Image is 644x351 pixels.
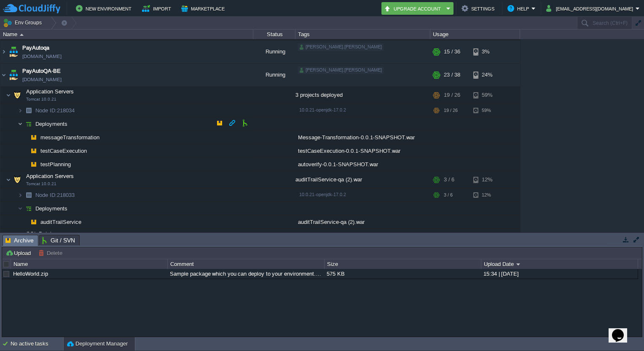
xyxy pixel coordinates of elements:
div: Size [325,259,481,269]
div: 12% [473,171,501,188]
div: auditTrailService-qa (2).war [295,215,430,229]
a: PayAutoQA-BE [22,67,61,75]
div: 15:34 | [DATE] [481,269,637,279]
button: Deployment Manager [67,340,128,348]
button: Upgrade Account [384,3,444,13]
button: New Environment [76,3,134,13]
a: Application ServersTomcat 10.0.21 [25,88,75,95]
a: HelloWorld.zip [13,271,48,277]
a: PayAutoqa [22,44,49,52]
a: messageTransformation [40,134,101,141]
div: 1 / 6 [444,229,454,246]
img: CloudJiffy [3,3,60,14]
div: Running [253,40,295,63]
div: auditTrailService-qa (2).war [295,171,430,188]
div: Message-Transformation-0.0.1-SNAPSHOT.war [295,131,430,144]
button: Upload [5,249,33,257]
div: 59% [473,87,501,104]
a: [DOMAIN_NAME] [22,75,62,84]
img: AMDAwAAAACH5BAEAAAAALAAAAAABAAEAAAICRAEAOw== [20,34,24,36]
span: 10.0.21-openjdk-17.0.2 [299,107,346,112]
a: Node ID:218034 [35,107,76,114]
div: 3 / 6 [444,189,453,202]
span: SQL Databases [25,230,66,237]
div: 1% [473,229,501,246]
span: 218033 [35,191,76,199]
img: AMDAwAAAACH5BAEAAAAALAAAAAABAAEAAAICRAEAOw== [18,117,23,130]
span: Node ID: [35,107,57,114]
div: 24% [473,64,501,86]
button: [EMAIL_ADDRESS][DOMAIN_NAME] [546,3,636,13]
img: AMDAwAAAACH5BAEAAAAALAAAAAABAAEAAAICRAEAOw== [11,171,23,188]
a: Deployments [35,205,69,212]
img: AMDAwAAAACH5BAEAAAAALAAAAAABAAEAAAICRAEAOw== [28,158,40,171]
button: Help [507,3,531,13]
div: Comment [168,259,324,269]
div: Name [1,29,253,39]
div: 3 / 6 [444,171,454,188]
img: AMDAwAAAACH5BAEAAAAALAAAAAABAAEAAAICRAEAOw== [8,64,19,86]
span: 10.0.21-openjdk-17.0.2 [299,192,346,197]
img: AMDAwAAAACH5BAEAAAAALAAAAAABAAEAAAICRAEAOw== [6,229,11,246]
span: Application Servers [25,88,75,95]
img: AMDAwAAAACH5BAEAAAAALAAAAAABAAEAAAICRAEAOw== [28,131,40,144]
div: Upload Date [482,259,638,269]
div: 19 / 26 [444,87,460,104]
img: AMDAwAAAACH5BAEAAAAALAAAAAABAAEAAAICRAEAOw== [23,215,28,229]
div: 575 KB [325,269,480,279]
img: AMDAwAAAACH5BAEAAAAALAAAAAABAAEAAAICRAEAOw== [23,144,28,157]
img: AMDAwAAAACH5BAEAAAAALAAAAAABAAEAAAICRAEAOw== [11,229,23,246]
img: AMDAwAAAACH5BAEAAAAALAAAAAABAAEAAAICRAEAOw== [28,215,40,229]
img: AMDAwAAAACH5BAEAAAAALAAAAAABAAEAAAICRAEAOw== [23,189,35,202]
span: Git / SVN [42,235,75,245]
div: 59% [473,104,501,117]
img: AMDAwAAAACH5BAEAAAAALAAAAAABAAEAAAICRAEAOw== [23,202,35,215]
img: AMDAwAAAACH5BAEAAAAALAAAAAABAAEAAAICRAEAOw== [18,189,23,202]
span: Archive [5,235,34,246]
div: 15 / 36 [444,40,460,63]
div: Usage [431,29,520,39]
div: [PERSON_NAME].[PERSON_NAME] [298,43,384,51]
div: testCaseExecution-0.0.1-SNAPSHOT.war [295,144,430,157]
div: autoverify-0.0.1-SNAPSHOT.war [295,158,430,171]
button: Import [142,3,174,13]
button: Marketplace [181,3,227,13]
a: testCaseExecution [40,147,88,154]
button: Env Groups [3,17,45,29]
div: Name [11,259,167,269]
div: 12% [473,189,501,202]
img: AMDAwAAAACH5BAEAAAAALAAAAAABAAEAAAICRAEAOw== [8,40,19,63]
div: 19 / 26 [444,104,458,117]
a: Deployments [35,120,69,128]
div: Tags [296,29,430,39]
div: Sample package which you can deploy to your environment. Feel free to delete and upload a package... [168,269,324,279]
span: Node ID: [35,192,57,198]
a: Node ID:218033 [35,191,76,199]
img: AMDAwAAAACH5BAEAAAAALAAAAAABAAEAAAICRAEAOw== [23,131,28,144]
div: No active tasks [11,337,63,351]
button: Delete [38,249,65,257]
img: AMDAwAAAACH5BAEAAAAALAAAAAABAAEAAAICRAEAOw== [18,202,23,215]
img: AMDAwAAAACH5BAEAAAAALAAAAAABAAEAAAICRAEAOw== [0,64,7,86]
a: testPlanning [40,161,72,168]
span: 218034 [35,107,76,114]
a: [DOMAIN_NAME] [22,52,62,61]
img: AMDAwAAAACH5BAEAAAAALAAAAAABAAEAAAICRAEAOw== [6,87,11,104]
img: AMDAwAAAACH5BAEAAAAALAAAAAABAAEAAAICRAEAOw== [6,171,11,188]
a: Application ServersTomcat 10.0.21 [25,173,75,179]
div: 23 / 38 [444,64,460,86]
span: Tomcat 10.0.21 [26,97,56,102]
img: AMDAwAAAACH5BAEAAAAALAAAAAABAAEAAAICRAEAOw== [23,104,35,117]
div: Running [253,64,295,86]
a: SQL Databases [25,231,66,237]
img: AMDAwAAAACH5BAEAAAAALAAAAAABAAEAAAICRAEAOw== [23,117,35,130]
a: auditTrailService [40,218,83,226]
div: [PERSON_NAME].[PERSON_NAME] [298,66,384,74]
